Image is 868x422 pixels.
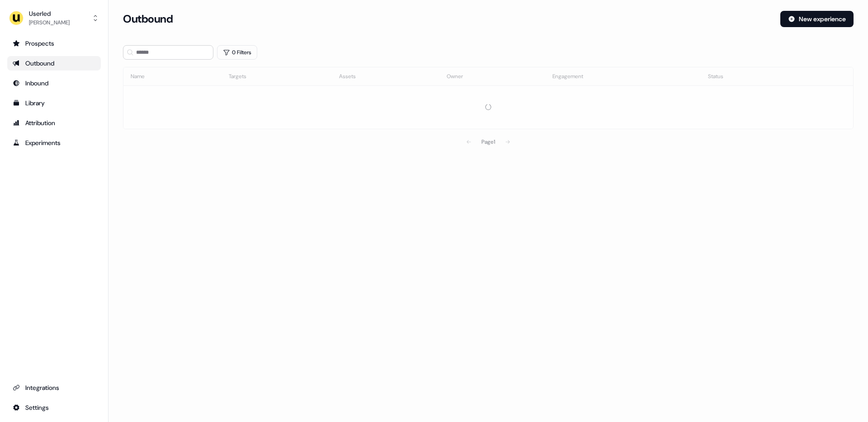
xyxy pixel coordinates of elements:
a: Go to Inbound [7,76,101,90]
button: 0 Filters [217,45,257,60]
button: Userled[PERSON_NAME] [7,7,101,29]
button: New experience [780,11,854,27]
div: Outbound [13,59,95,68]
div: Userled [29,9,70,18]
div: Experiments [13,138,95,147]
div: Prospects [13,39,95,48]
a: Go to integrations [7,400,101,415]
div: Settings [13,403,95,412]
a: Go to attribution [7,116,101,130]
a: Go to experiments [7,136,101,150]
div: Library [13,98,95,108]
a: Go to integrations [7,380,101,395]
div: Inbound [13,79,95,88]
a: Go to outbound experience [7,56,101,70]
div: Integrations [13,383,95,392]
a: Go to templates [7,96,101,110]
h3: Outbound [123,12,173,26]
a: Go to prospects [7,36,101,51]
div: Attribution [13,118,95,127]
div: [PERSON_NAME] [29,18,70,27]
